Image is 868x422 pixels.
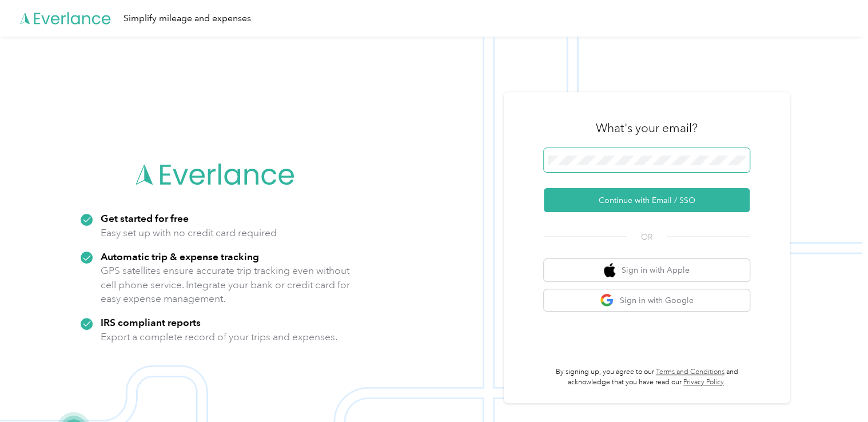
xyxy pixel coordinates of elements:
button: Continue with Email / SSO [544,188,750,212]
button: apple logoSign in with Apple [544,259,750,281]
p: Export a complete record of your trips and expenses. [101,330,337,344]
img: apple logo [604,263,615,277]
a: Terms and Conditions [656,368,724,376]
p: Easy set up with no credit card required [101,226,277,240]
strong: IRS compliant reports [101,316,201,328]
button: google logoSign in with Google [544,289,750,312]
img: google logo [600,293,614,308]
span: OR [627,231,667,243]
p: By signing up, you agree to our and acknowledge that you have read our . [544,367,750,387]
p: GPS satellites ensure accurate trip tracking even without cell phone service. Integrate your bank... [101,264,351,306]
h3: What's your email? [596,120,698,136]
div: Simplify mileage and expenses [124,11,251,26]
a: Privacy Policy [683,378,724,387]
strong: Get started for free [101,212,189,224]
strong: Automatic trip & expense tracking [101,250,259,262]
